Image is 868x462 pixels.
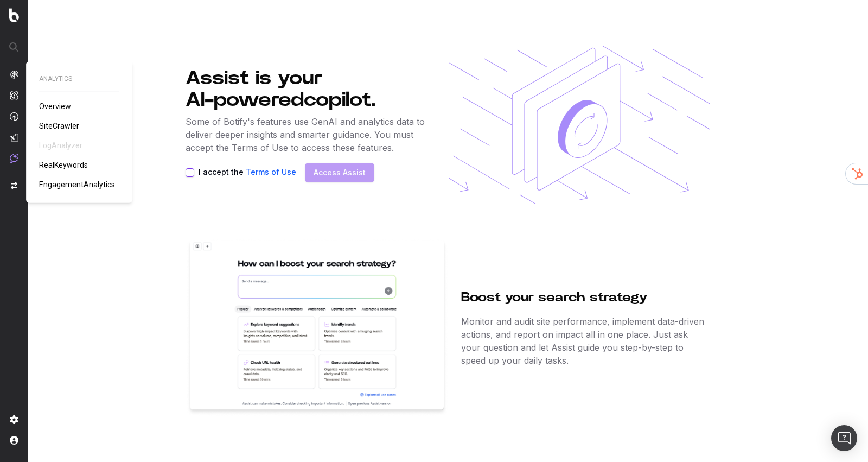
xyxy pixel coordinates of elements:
span: RealKeywords [39,161,88,169]
span: SiteCrawler [39,122,79,130]
img: Switch project [11,182,17,189]
h2: Boost your search strategy [461,289,704,306]
span: ANALYTICS [39,74,119,83]
img: My account [10,436,18,445]
a: SiteCrawler [39,121,84,131]
img: AI Empty State [448,46,711,204]
img: Assist [10,154,18,163]
img: Activation [10,112,18,121]
div: Open Intercom Messenger [831,425,857,451]
p: Some of Botify's features use GenAI and analytics data to deliver deeper insights and smarter gui... [186,115,429,154]
a: Terms of Use [246,167,296,176]
span: Overview [39,102,71,111]
a: Overview [39,101,75,112]
h1: Assist is your copilot. [186,67,429,111]
img: Setting [10,415,18,424]
p: Monitor and audit site performance, implement data-driven actions, and report on impact all in on... [461,315,704,367]
label: I accept the [199,168,296,177]
a: RealKeywords [39,160,92,170]
span: AI-powered [186,90,304,110]
img: New Conversation Home Page Screenshot [186,239,448,417]
img: Botify logo [9,8,19,22]
span: EngagementAnalytics [39,180,115,189]
a: EngagementAnalytics [39,179,119,190]
img: Analytics [10,70,18,79]
img: Intelligence [10,91,18,100]
img: Studio [10,133,18,142]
